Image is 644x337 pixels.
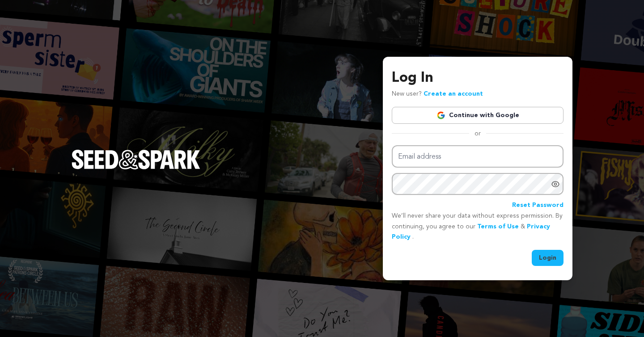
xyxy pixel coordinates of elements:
[477,223,519,230] a: Terms of Use
[424,91,483,97] a: Create an account
[551,180,560,189] a: Show password as plain text. Warning: this will display your password on the screen.
[392,145,563,168] input: Email address
[512,200,563,211] a: Reset Password
[72,150,200,169] img: Seed&Spark Logo
[392,211,563,243] p: We’ll never share your data without express permission. By continuing, you agree to our & .
[532,250,563,266] button: Login
[436,111,445,120] img: Google logo
[392,107,563,124] a: Continue with Google
[392,89,483,100] p: New user?
[72,150,200,187] a: Seed&Spark Homepage
[392,67,563,89] h3: Log In
[469,129,486,138] span: or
